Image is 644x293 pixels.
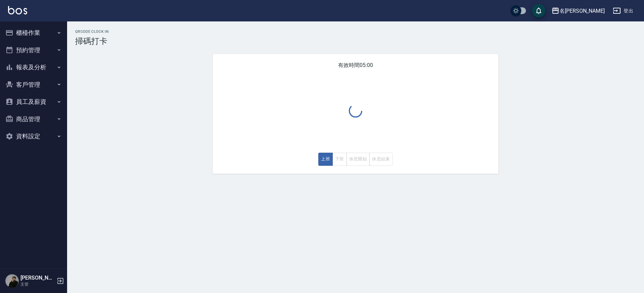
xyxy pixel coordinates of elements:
[3,111,64,128] button: 商品管理
[3,93,64,111] button: 員工及薪資
[20,281,55,287] p: 主管
[3,59,64,76] button: 報表及分析
[5,274,19,288] img: Person
[3,128,64,145] button: 資料設定
[549,4,607,18] button: 名[PERSON_NAME]
[532,4,545,17] button: save
[8,6,27,14] img: Logo
[75,29,636,34] h2: QRcode Clock In
[3,76,64,93] button: 客戶管理
[3,24,64,42] button: 櫃檯作業
[213,54,498,174] div: 有效時間 05:00
[75,36,636,46] h3: 掃碼打卡
[20,275,55,281] h5: [PERSON_NAME]
[3,42,64,59] button: 預約管理
[559,7,605,15] div: 名[PERSON_NAME]
[610,5,636,17] button: 登出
